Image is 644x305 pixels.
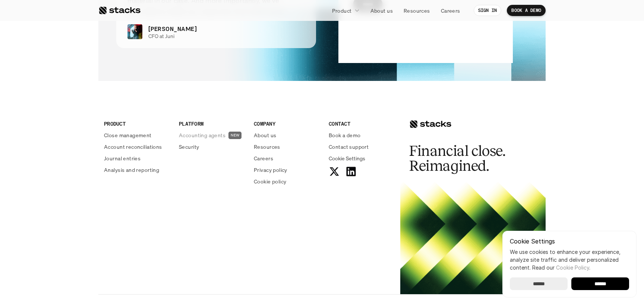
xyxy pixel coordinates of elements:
[254,177,286,185] p: Cookie policy
[329,154,365,162] span: Cookie Settings
[148,33,299,40] p: CFO at Juni
[254,131,276,139] p: About us
[179,131,225,139] p: Accounting agents
[436,4,465,17] a: Careers
[478,8,497,13] p: SIGN IN
[370,7,393,15] p: About us
[254,143,320,151] a: Resources
[409,144,521,173] h2: Financial close. Reimagined.
[254,154,320,162] a: Careers
[329,120,395,128] p: CONTACT
[399,4,435,17] a: Resources
[329,154,365,162] button: Cookie Trigger
[254,166,320,174] a: Privacy policy
[511,8,541,13] p: BOOK A DEMO
[104,166,170,174] a: Analysis and reporting
[329,143,369,151] p: Contact support
[329,131,395,139] a: Book a demo
[510,248,629,271] p: We use cookies to enhance your experience, analyze site traffic and deliver personalized content.
[532,264,590,271] span: Read our .
[404,7,430,15] p: Resources
[179,143,199,151] p: Security
[254,131,320,139] a: About us
[104,131,170,139] a: Close management
[474,5,502,16] a: SIGN IN
[104,166,159,174] p: Analysis and reporting
[441,7,460,15] p: Careers
[556,264,589,271] a: Cookie Policy
[104,154,170,162] a: Journal entries
[104,131,152,139] p: Close management
[104,154,141,162] p: Journal entries
[231,133,239,137] h2: NEW
[104,120,170,128] p: PRODUCT
[332,7,352,15] p: Product
[179,120,245,128] p: PLATFORM
[148,24,197,33] p: [PERSON_NAME]
[507,5,546,16] a: BOOK A DEMO
[254,120,320,128] p: COMPANY
[179,143,245,151] a: Security
[88,142,121,147] a: Privacy Policy
[254,143,280,151] p: Resources
[254,166,287,174] p: Privacy policy
[366,4,397,17] a: About us
[329,131,361,139] p: Book a demo
[254,177,320,185] a: Cookie policy
[510,238,629,244] p: Cookie Settings
[254,154,273,162] p: Careers
[104,143,162,151] p: Account reconciliations
[179,131,245,139] a: Accounting agentsNEW
[329,143,395,151] a: Contact support
[104,143,170,151] a: Account reconciliations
